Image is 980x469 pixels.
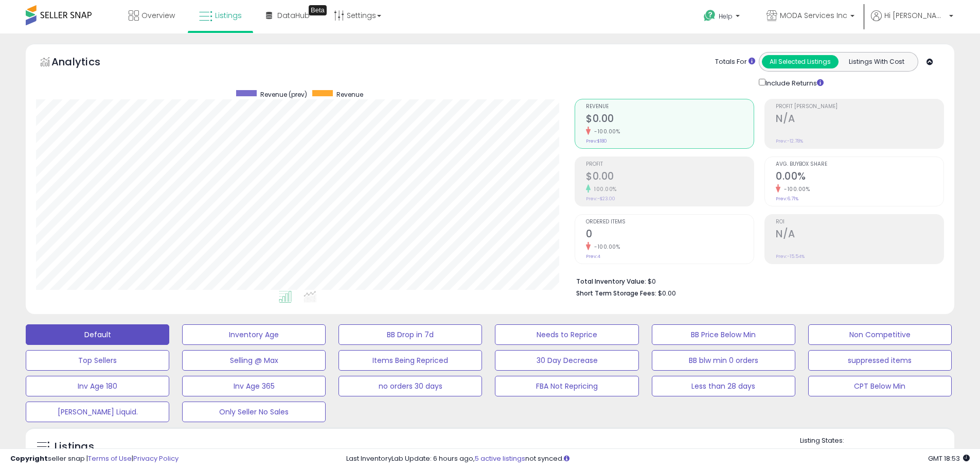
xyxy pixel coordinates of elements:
div: seller snap | | [10,454,179,464]
span: Overview [141,10,175,21]
small: Prev: 4 [586,253,600,259]
button: Inv Age 180 [26,376,169,396]
button: Only Seller No Sales [182,402,326,422]
button: no orders 30 days [338,376,482,396]
button: Needs to Reprice [495,324,638,345]
span: DataHub [277,10,310,21]
label: Active [810,448,829,457]
h5: Listings [55,440,94,454]
li: $0 [576,274,936,287]
button: BB Price Below Min [652,324,795,345]
h2: 0 [586,228,754,242]
div: Totals For [715,57,755,67]
span: MODA Services Inc [780,10,847,21]
button: Inv Age 365 [182,376,326,396]
small: Prev: 6.71% [776,196,798,202]
small: 100.00% [591,185,617,193]
small: Prev: -15.54% [776,253,805,259]
button: suppressed items [808,350,952,371]
span: $0.00 [658,288,676,298]
button: Inventory Age [182,324,326,345]
div: Include Returns [751,77,836,89]
div: Last InventoryLab Update: 6 hours ago, not synced. [346,454,970,464]
i: Get Help [703,9,716,22]
h2: N/A [776,228,943,242]
span: Avg. Buybox Share [776,162,943,167]
small: Prev: -12.78% [776,138,803,144]
span: Hi [PERSON_NAME] [884,10,946,21]
button: 30 Day Decrease [495,350,638,371]
button: All Selected Listings [762,55,839,68]
label: Deactivated [887,448,926,457]
h2: N/A [776,113,943,127]
span: Revenue [336,90,363,99]
h2: $0.00 [586,170,754,184]
button: Default [26,324,169,345]
span: Help [719,12,733,21]
p: Listing States: [800,436,954,446]
small: -100.00% [591,243,620,251]
h5: Analytics [51,55,120,72]
span: Profit [586,162,754,167]
button: [PERSON_NAME] Liquid. [26,402,169,422]
div: Tooltip anchor [309,5,327,15]
button: Selling @ Max [182,350,326,371]
a: Terms of Use [88,454,132,463]
h2: 0.00% [776,170,943,184]
button: BB Drop in 7d [338,324,482,345]
small: -100.00% [780,185,810,193]
span: Revenue (prev) [260,90,307,99]
span: Profit [PERSON_NAME] [776,104,943,110]
span: ROI [776,219,943,225]
b: Total Inventory Value: [576,277,646,286]
a: Help [696,2,750,33]
button: Items Being Repriced [338,350,482,371]
small: Prev: -$23.00 [586,196,615,202]
b: Short Term Storage Fees: [576,289,656,298]
button: Less than 28 days [652,376,795,396]
span: Ordered Items [586,219,754,225]
strong: Copyright [10,454,48,463]
a: Hi [PERSON_NAME] [871,10,953,33]
small: Prev: $180 [586,138,607,144]
span: Revenue [586,104,754,110]
button: FBA Not Repricing [495,376,638,396]
button: CPT Below Min [808,376,952,396]
a: 5 active listings [475,454,525,463]
button: BB blw min 0 orders [652,350,795,371]
h2: $0.00 [586,113,754,127]
button: Top Sellers [26,350,169,371]
small: -100.00% [591,128,620,135]
button: Non Competitive [808,324,952,345]
a: Privacy Policy [133,454,179,463]
span: Listings [215,10,242,21]
button: Listings With Cost [838,55,915,68]
span: 2025-09-8 18:53 GMT [928,454,970,463]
